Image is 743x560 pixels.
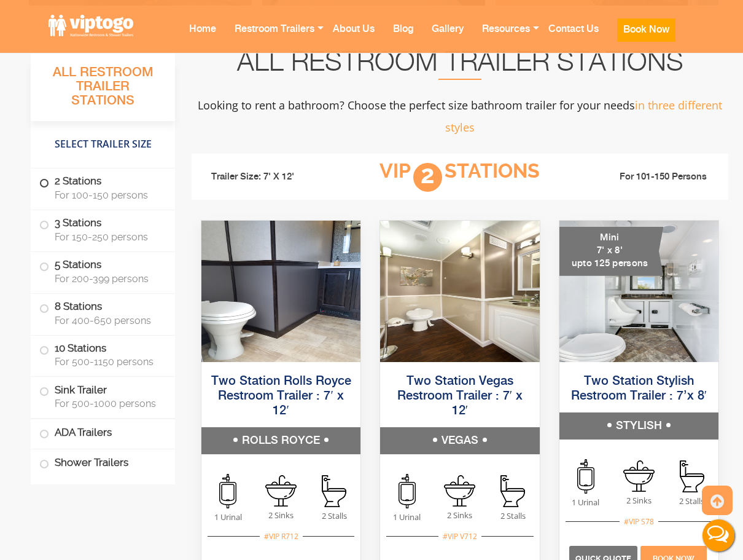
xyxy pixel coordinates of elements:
span: For 100-150 persons [55,189,160,201]
img: an icon of urinal [577,459,594,494]
button: Live Chat [694,511,743,560]
span: For 500-1150 persons [55,356,160,368]
img: Side view of two station restroom trailer with separate doors for males and females [380,221,539,362]
span: 2 Stalls [486,510,539,522]
h4: Select Trailer Size [31,127,175,162]
span: For 400-650 persons [55,315,160,326]
a: Contact Us [539,13,608,61]
img: an icon of stall [322,475,346,507]
a: About Us [324,13,384,61]
label: 8 Stations [39,294,166,332]
h3: VIP Stations [332,160,588,194]
h5: VEGAS [380,427,539,454]
label: ADA Trailers [39,419,166,446]
span: 1 Urinal [380,511,433,523]
span: 2 Sinks [254,510,307,521]
h5: ROLLS ROYCE [201,427,360,454]
div: Mini 7' x 8' upto 125 persons [559,227,664,276]
img: A mini restroom trailer with two separate stations and separate doors for males and females [559,221,718,362]
button: Book Now [617,18,675,42]
img: an icon of stall [680,460,704,492]
span: 2 Stalls [308,510,360,522]
p: Looking to rent a bathroom? Choose the perfect size bathroom trailer for your needs [192,94,728,138]
span: For 150-250 persons [55,231,160,243]
h5: STYLISH [559,412,718,440]
a: Two Station Rolls Royce Restroom Trailer : 7′ x 12′ [211,375,351,417]
a: Two Station Vegas Restroom Trailer : 7′ x 12′ [397,375,523,417]
img: an icon of sink [444,475,475,507]
a: Book Now [608,13,685,68]
label: 3 Stations [39,210,166,248]
div: #VIP S78 [620,516,658,527]
img: an icon of stall [500,475,525,507]
span: 2 Sinks [434,510,486,521]
label: 10 Stations [39,336,166,374]
span: 2 [413,163,442,192]
label: Sink Trailer [39,377,166,415]
a: Blog [384,13,422,61]
a: Restroom Trailers [225,13,324,61]
a: Gallery [422,13,473,61]
img: an icon of sink [623,460,655,492]
span: For 200-399 persons [55,273,160,285]
a: Home [180,13,225,61]
div: #VIP R712 [260,530,303,542]
label: 2 Stations [39,168,166,207]
span: For 500-1000 persons [55,398,160,409]
img: an icon of urinal [219,474,236,508]
img: Side view of two station restroom trailer with separate doors for males and females [201,221,360,362]
img: an icon of urinal [399,474,416,508]
a: Two Station Stylish Restroom Trailer : 7’x 8′ [571,375,707,403]
span: 2 Sinks [612,495,665,507]
li: For 101-150 Persons [588,171,720,184]
img: an icon of sink [265,475,297,507]
li: Trailer Size: 7' X 12' [200,160,332,195]
a: Resources [473,13,539,61]
label: 5 Stations [39,252,166,290]
label: Shower Trailers [39,449,166,476]
h3: All Restroom Trailer Stations [31,61,175,121]
span: 2 Stalls [666,495,718,507]
div: #VIP V712 [438,530,481,542]
span: 1 Urinal [559,497,612,508]
span: 1 Urinal [201,511,254,523]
